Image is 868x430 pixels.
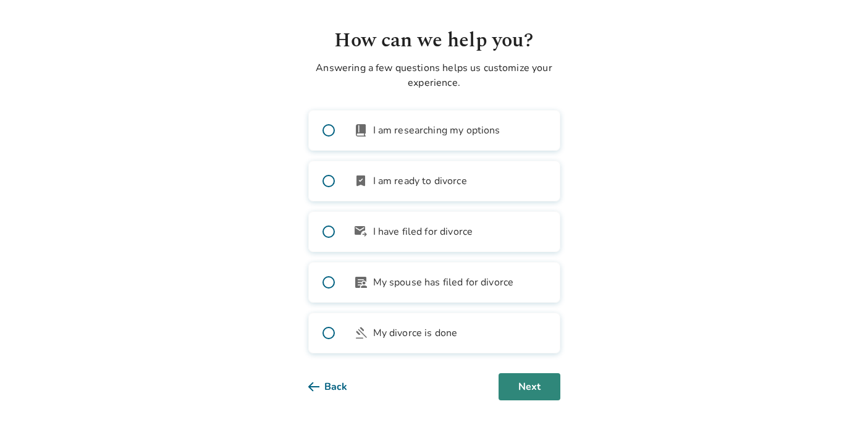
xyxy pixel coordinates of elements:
span: My divorce is done [373,326,458,340]
span: bookmark_check [353,174,368,188]
p: Answering a few questions helps us customize your experience. [308,61,560,90]
span: I am ready to divorce [373,174,467,188]
span: article_person [353,275,368,290]
h1: How can we help you? [308,26,560,56]
span: book_2 [353,123,368,138]
iframe: Chat Widget [806,371,868,430]
button: Back [308,373,367,400]
span: I have filed for divorce [373,224,473,239]
span: My spouse has filed for divorce [373,275,514,290]
button: Next [499,373,560,400]
span: gavel [353,326,368,340]
span: I am researching my options [373,123,500,138]
span: outgoing_mail [353,224,368,239]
